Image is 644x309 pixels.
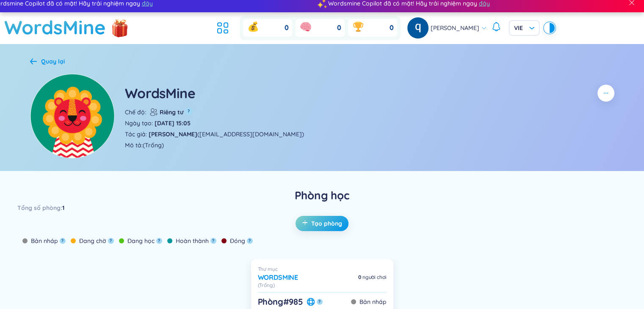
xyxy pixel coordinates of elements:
span: Mô tả : [125,141,143,150]
span: Đang học [127,236,155,246]
span: Tổng số phòng : [17,203,62,212]
button: ? [185,108,193,115]
span: 0 [285,23,289,33]
span: Bản nháp [31,236,58,246]
span: Chế độ : [125,108,146,117]
div: (Trống) [143,141,164,150]
div: người chơi [358,274,387,281]
button: Tạo phòng [296,216,348,231]
span: plus [302,219,311,228]
span: 0 [337,23,341,33]
span: Đang chờ [79,236,106,246]
button: ? [210,238,216,244]
button: ? [317,299,323,305]
button: ? [108,238,114,244]
span: Đóng [230,236,245,246]
b: [PERSON_NAME] [149,130,197,138]
span: Bản nháp [359,297,387,306]
button: ? [156,238,162,244]
span: Phòng học [17,188,627,203]
span: [PERSON_NAME] [431,23,479,33]
div: (Trống) [258,282,387,289]
a: avatar [407,17,431,39]
span: Tạo phòng [311,219,342,228]
button: ? [60,238,66,244]
b: Riêng tư [158,108,183,117]
div: Tác giả : ( [EMAIL_ADDRESS][DOMAIN_NAME] ) [125,130,304,139]
span: 0 [390,23,394,33]
h6: Phòng # 985 [258,296,303,308]
div: Quay lại [41,57,65,66]
span: VIE [514,24,534,32]
h5: WordsMine [125,84,196,102]
b: [DATE] 15:05 [155,119,191,127]
span: Hoàn thành [176,236,209,246]
a: Quay lại [30,58,65,66]
img: flashSalesIcon.a7f4f837.png [111,16,128,41]
h6: WordsMine [258,273,299,282]
span: 1 [62,203,64,212]
a: WordsMine [4,12,106,42]
button: ? [247,238,253,244]
img: avatar [407,17,428,39]
div: Ngày tạo : [125,119,191,128]
div: Thư mục [258,266,387,273]
strong: 0 [358,274,362,280]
